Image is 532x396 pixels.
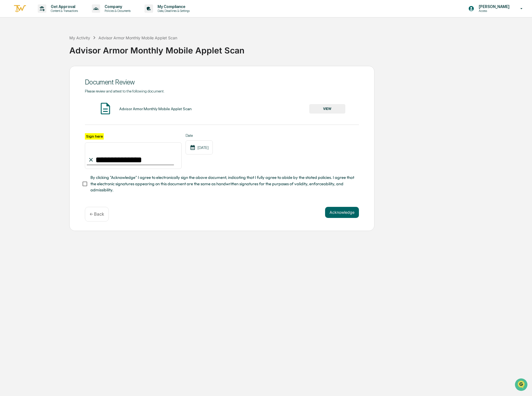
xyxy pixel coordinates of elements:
div: Advisor Armor Monthly Mobile Applet Scan [119,107,192,111]
p: My Compliance [153,4,192,9]
p: Policies & Documents [100,9,133,13]
a: 🖐️Preclearance [3,68,38,78]
p: Content & Transactions [46,9,81,13]
div: [DATE] [186,140,213,155]
p: ← Back [90,212,104,217]
div: Start new chat [19,42,91,48]
span: By clicking "Acknowledge" I agree to electronically sign the above document, indicating that I fu... [90,174,354,193]
iframe: Open customer support [514,378,529,393]
img: logo [13,4,27,13]
p: Access [474,9,512,13]
a: Powered byPylon [39,94,67,98]
p: How can we help? [6,12,101,20]
span: Pylon [55,94,67,98]
div: Advisor Armor Monthly Mobile Applet Scan [98,35,177,40]
a: 🔎Data Lookup [3,78,37,88]
p: Get Approval [46,4,81,9]
div: Document Review [85,78,359,86]
span: Data Lookup [11,80,35,86]
img: 1746055101610-c473b297-6a78-478c-a979-82029cc54cd1 [6,42,16,52]
div: We're available if you need us! [19,48,70,52]
span: Attestations [46,70,69,75]
label: Sign here [85,133,104,140]
div: 🔎 [6,81,10,85]
p: Data, Deadlines & Settings [153,9,192,13]
button: Acknowledge [325,207,359,218]
div: My Activity [69,35,90,40]
div: Advisor Armor Monthly Mobile Applet Scan [69,41,529,55]
div: 🗄️ [40,70,45,75]
img: Document Icon [98,102,112,115]
div: 🖐️ [6,70,10,75]
button: VIEW [309,104,345,114]
label: Date [186,133,213,138]
p: Company [100,4,133,9]
span: Preclearance [11,70,36,75]
p: [PERSON_NAME] [474,4,512,9]
span: Please review and attest to the following document. [85,89,164,93]
a: 🗄️Attestations [38,68,71,78]
button: Start new chat [94,44,101,51]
